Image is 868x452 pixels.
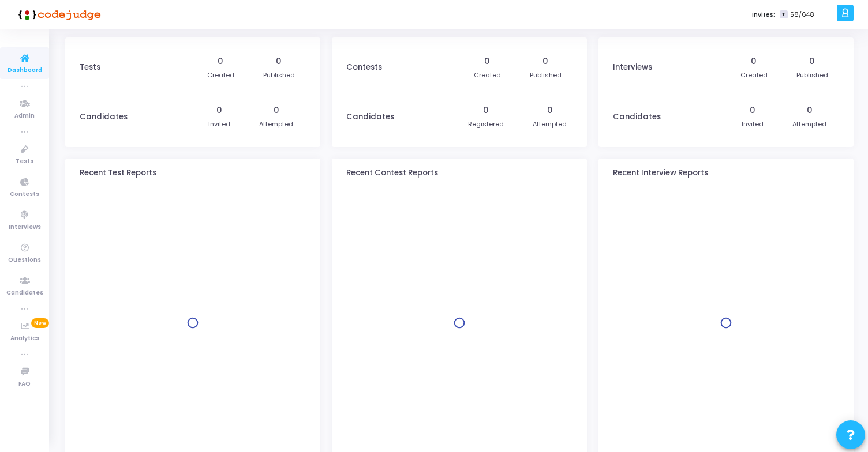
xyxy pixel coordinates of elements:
div: 0 [216,104,222,116]
h3: Candidates [80,112,128,122]
div: 0 [274,104,279,116]
span: Analytics [10,334,39,344]
span: Contests [10,190,39,199]
div: Attempted [533,119,567,129]
div: Registered [468,119,504,129]
span: 58/648 [790,10,814,20]
div: 0 [751,55,757,67]
h3: Candidates [613,112,661,122]
div: 0 [809,55,815,67]
span: FAQ [18,379,31,389]
span: Candidates [6,288,43,298]
div: 0 [542,55,548,67]
div: 0 [484,55,490,67]
div: Created [474,70,501,80]
img: logo [14,3,101,26]
div: Attempted [792,119,826,129]
div: Published [796,70,828,80]
h3: Tests [80,63,100,72]
div: Attempted [259,119,293,129]
div: Published [530,70,562,80]
span: Dashboard [8,66,42,76]
h3: Contests [346,63,382,72]
div: 0 [276,55,282,67]
div: Published [263,70,295,80]
div: 0 [807,104,813,116]
h3: Candidates [346,112,394,122]
div: 0 [218,55,223,67]
span: Questions [8,255,41,265]
span: Interviews [9,223,41,232]
div: Invited [742,119,764,129]
span: New [31,318,49,328]
h3: Recent Interview Reports [613,168,708,178]
span: T [780,10,787,19]
label: Invites: [752,10,775,20]
span: Admin [14,111,35,121]
div: 0 [483,104,489,116]
div: Invited [208,119,230,129]
div: Created [740,70,768,80]
div: 0 [547,104,553,116]
span: Tests [16,157,33,167]
div: Created [207,70,234,80]
h3: Interviews [613,63,652,72]
h3: Recent Contest Reports [346,168,438,178]
div: 0 [750,104,755,116]
h3: Recent Test Reports [80,168,156,178]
